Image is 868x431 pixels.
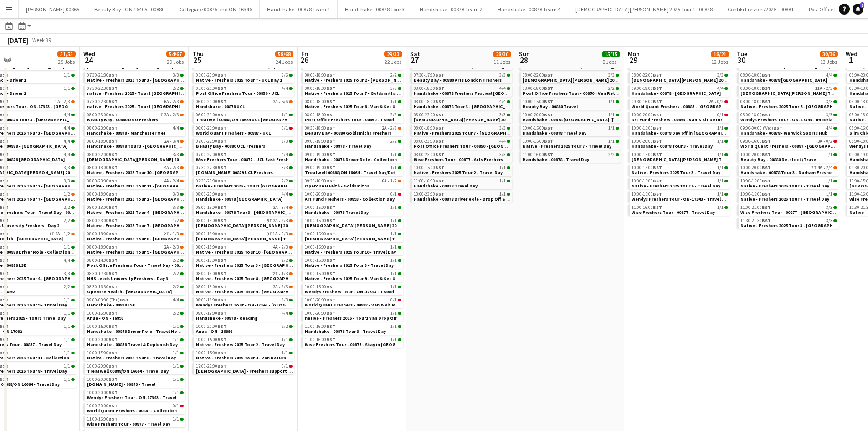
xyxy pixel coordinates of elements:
[338,0,412,18] button: Handshake - 00878 Tour 3
[30,36,53,43] span: Week 39
[87,0,172,18] button: Beauty Bay - ON 16405 - 00880
[412,0,490,18] button: Handshake - 00878 Team 2
[490,0,568,18] button: Handshake - 00878 Team 4
[853,4,863,15] a: 1
[7,36,28,45] div: [DATE]
[172,0,260,18] button: Collegiate 00875 and ON-16346
[260,0,338,18] button: Handshake - 00878 Team 1
[860,2,864,8] span: 1
[720,0,801,18] button: Contiki Freshers 2025 - 00881
[19,0,87,18] button: [PERSON_NAME] 00865
[568,0,720,18] button: [DEMOGRAPHIC_DATA][PERSON_NAME] 2025 Tour 1 - 00848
